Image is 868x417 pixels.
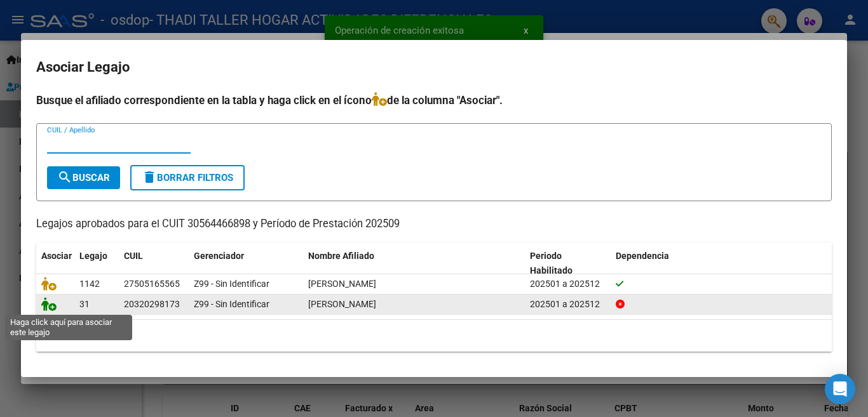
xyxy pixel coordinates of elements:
[308,279,376,289] span: PEREZ MARINELLI SABINA
[124,251,143,261] span: CUIL
[611,242,832,284] datatable-header-cell: Dependencia
[36,55,832,79] h2: Asociar Legajo
[57,169,72,185] mat-icon: search
[308,251,374,261] span: Nombre Afiliado
[142,172,233,183] span: Borrar Filtros
[57,172,110,183] span: Buscar
[79,251,107,261] span: Legajo
[36,92,832,109] h4: Busque el afiliado correspondiente en la tabla y haga click en el ícono de la columna "Asociar".
[308,299,376,309] span: LOVOS GERMAN ALBERTO
[79,279,100,289] span: 1142
[616,251,669,261] span: Dependencia
[36,320,832,352] div: 2 registros
[194,251,244,261] span: Gerenciador
[130,165,245,190] button: Borrar Filtros
[36,242,74,284] datatable-header-cell: Asociar
[194,299,269,309] span: Z99 - Sin Identificar
[124,277,180,291] div: 27505165565
[47,166,120,189] button: Buscar
[825,374,855,404] div: Open Intercom Messenger
[530,297,606,312] div: 202501 a 202512
[530,251,573,275] span: Periodo Habilitado
[41,251,72,261] span: Asociar
[525,242,611,284] datatable-header-cell: Periodo Habilitado
[194,279,269,289] span: Z99 - Sin Identificar
[189,242,303,284] datatable-header-cell: Gerenciador
[119,242,189,284] datatable-header-cell: CUIL
[79,299,90,309] span: 31
[74,242,119,284] datatable-header-cell: Legajo
[142,169,157,185] mat-icon: delete
[303,242,525,284] datatable-header-cell: Nombre Afiliado
[530,277,606,291] div: 202501 a 202512
[36,216,832,232] p: Legajos aprobados para el CUIT 30564466898 y Período de Prestación 202509
[124,297,180,312] div: 20320298173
